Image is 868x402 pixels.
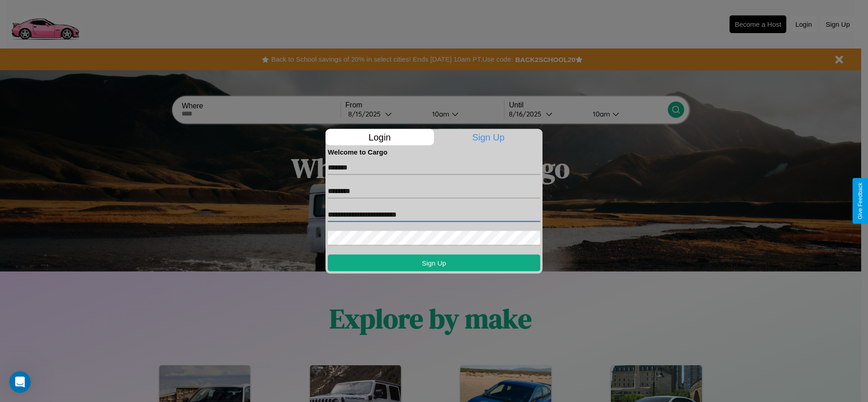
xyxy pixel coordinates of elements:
[328,148,540,155] h4: Welcome to Cargo
[9,371,31,393] iframe: Intercom live chat
[328,254,540,271] button: Sign Up
[325,129,434,145] p: Login
[434,129,543,145] p: Sign Up
[857,183,863,219] div: Give Feedback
